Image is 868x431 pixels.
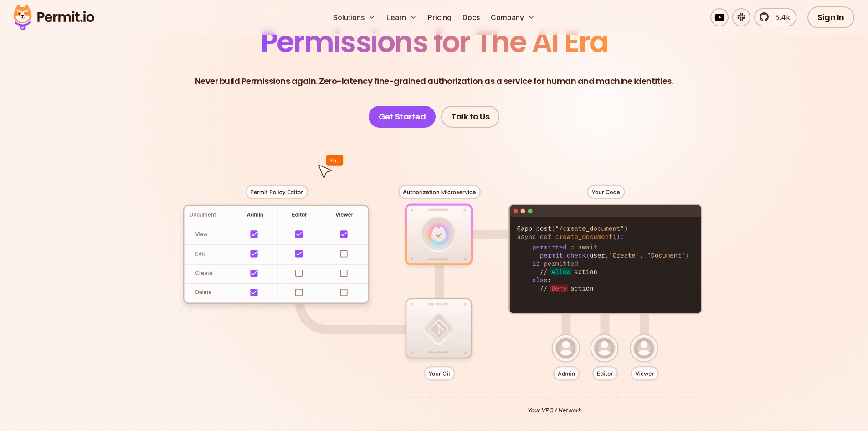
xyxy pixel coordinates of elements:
a: 5.4k [754,8,796,26]
a: Docs [459,8,483,26]
span: Permissions for The AI Era [261,21,608,62]
a: Talk to Us [441,106,499,128]
p: Never build Permissions again. Zero-latency fine-grained authorization as a service for human and... [195,75,673,88]
a: Get Started [369,106,436,128]
img: Permit logo [9,2,98,33]
button: Solutions [329,8,379,26]
button: Company [487,8,539,26]
a: Pricing [424,8,455,26]
a: Sign In [807,6,854,28]
button: Learn [383,8,421,26]
span: 5.4k [770,12,790,23]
